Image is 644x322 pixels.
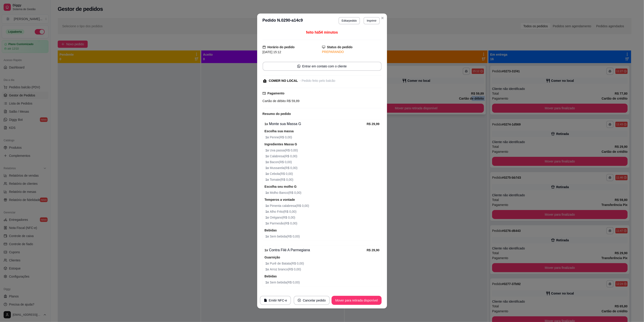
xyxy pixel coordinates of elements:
span: [DATE] 15:12 [263,50,281,54]
span: Tomate ( R$ 0,00 ) [266,177,380,182]
strong: 1 x [266,154,270,158]
span: Cartão de débito [263,99,286,103]
strong: Resumo do pedido [263,112,291,116]
span: whats-app [297,65,300,68]
strong: 1 x [266,281,270,284]
strong: 1 x [266,235,270,238]
strong: Escolha sua massa [265,129,294,133]
strong: Temperos a vontade [265,198,295,201]
strong: 1 x [266,204,270,208]
span: feito há 54 minutos [306,30,338,34]
strong: Bebidas [265,274,277,278]
strong: 1 x [266,178,270,181]
strong: 1 x [266,166,270,170]
strong: Guarnição [265,256,280,259]
strong: Status do pedido [327,45,353,49]
span: Calabresa ( R$ 0,00 ) [266,154,380,159]
strong: Pagamento [268,91,284,95]
span: calendar [263,46,266,49]
button: Close [379,14,386,22]
strong: 1 x [265,122,268,126]
div: COMER NO LOCAL [269,78,298,83]
div: Monte sua Massa G [265,121,367,127]
strong: 1 x [266,172,270,176]
strong: Ingredientes Massa G [265,142,297,146]
span: Orégano ( R$ 0,00 ) [266,215,380,220]
strong: Horário do pedido [268,45,295,49]
span: credit-card [263,92,266,95]
strong: 1 x [266,222,270,225]
span: Arroz branco ( R$ 0,00 ) [266,267,380,272]
strong: 1 x [266,191,270,194]
strong: R$ 29,90 [367,248,380,252]
span: Molho Banco ( R$ 0,00 ) [266,190,380,195]
strong: 1 x [266,160,270,164]
span: desktop [322,46,325,49]
span: Purê de Batata ( R$ 0,00 ) [266,261,380,266]
div: PREPARANDO [322,50,382,54]
span: Cebola ( R$ 0,00 ) [266,171,380,176]
button: Mover para retirada disponível [332,296,381,305]
h3: Pedido N. 0290-a14c9 [263,17,303,24]
span: Penne ( R$ 0,00 ) [266,135,380,140]
span: Alho Frito ( R$ 0,00 ) [266,209,380,214]
strong: 1 x [266,216,270,219]
span: close-circle [298,299,301,302]
button: close-circleCancelar pedido [294,296,330,305]
span: Bacon ( R$ 0,00 ) [266,160,380,164]
span: Sem bebida ( R$ 0,00 ) [266,234,380,239]
strong: 1 x [266,262,270,265]
strong: 1 x [266,210,270,213]
span: Uva passa ( R$ 0,00 ) [266,148,380,153]
strong: Escolha seu molho G [265,185,297,188]
strong: R$ 29,99 [367,122,380,126]
span: R$ 59,89 [286,99,300,103]
div: - Pedido feito pelo balcão [300,78,335,83]
span: file [264,299,267,302]
span: Pimenta calabresa ( R$ 0,00 ) [266,203,380,208]
strong: 1 x [266,267,270,271]
span: Mussarela ( R$ 0,00 ) [266,165,380,170]
button: Imprimir [364,17,380,24]
button: Editarpedido [339,17,360,24]
strong: 1 x [266,148,270,152]
strong: Bebidas [265,228,277,232]
strong: 1 x [266,135,270,139]
strong: 1 x [265,248,268,252]
span: Sem bebida ( R$ 0,00 ) [266,280,380,285]
button: fileEmitir NFC-e [260,296,291,305]
span: Parmesão ( R$ 0,00 ) [266,221,380,226]
button: whats-appEntrar em contato com o cliente [263,62,382,71]
div: Contra Filé A Parmegiana [265,247,367,253]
